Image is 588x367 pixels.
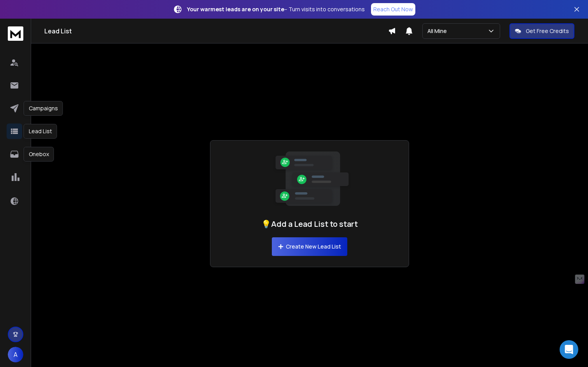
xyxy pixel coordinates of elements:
[24,101,63,116] div: Campaigns
[526,27,569,35] p: Get Free Credits
[261,219,358,230] h1: 💡Add a Lead List to start
[8,347,23,362] button: A
[371,3,415,16] a: Reach Out Now
[24,124,57,139] div: Lead List
[373,5,413,13] p: Reach Out Now
[272,237,347,256] button: Create New Lead List
[427,27,450,35] p: All Mine
[187,5,365,13] p: – Turn visits into conversations
[24,147,54,162] div: Onebox
[44,26,388,36] h1: Lead List
[8,26,23,41] img: logo
[560,340,578,359] div: Open Intercom Messenger
[509,23,574,39] button: Get Free Credits
[187,5,284,13] strong: Your warmest leads are on your site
